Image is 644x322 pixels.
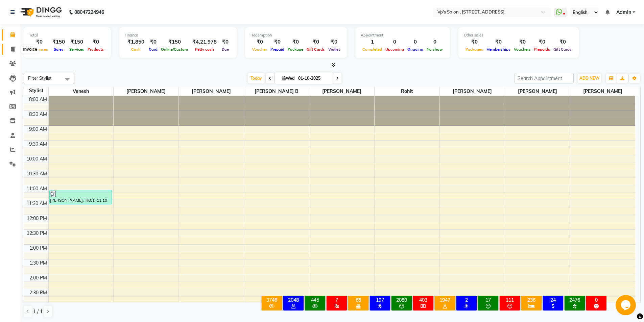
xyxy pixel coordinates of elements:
[570,87,636,96] span: [PERSON_NAME]
[147,47,159,52] span: Card
[52,47,65,52] span: Sales
[263,297,281,303] div: 3746
[125,32,231,38] div: Finance
[28,111,48,118] div: 8:30 AM
[251,32,341,38] div: Redemption
[220,47,231,52] span: Due
[269,38,286,46] div: ₹0
[306,297,324,303] div: 445
[29,32,105,38] div: Total
[375,87,439,96] span: rohit
[440,87,505,96] span: [PERSON_NAME]
[579,76,599,81] span: ADD NEW
[25,215,48,222] div: 12:00 PM
[327,38,341,46] div: ₹0
[305,38,327,46] div: ₹0
[464,32,573,38] div: Other sales
[25,155,48,163] div: 10:00 AM
[269,47,286,52] span: Prepaid
[532,47,552,52] span: Prepaids
[361,47,384,52] span: Completed
[588,297,605,303] div: 0
[28,259,48,267] div: 1:30 PM
[328,297,345,303] div: 7
[458,297,475,303] div: 2
[28,274,48,281] div: 2:00 PM
[384,38,406,46] div: 0
[251,38,269,46] div: ₹0
[384,47,406,52] span: Upcoming
[33,308,43,315] span: 1 / 1
[159,38,190,46] div: ₹150
[566,297,583,303] div: 2476
[350,297,367,303] div: 68
[485,47,512,52] span: Memberships
[86,47,105,52] span: Products
[425,38,445,46] div: 0
[425,47,445,52] span: No show
[361,38,384,46] div: 1
[406,38,425,46] div: 0
[286,47,305,52] span: Package
[86,38,105,46] div: ₹0
[485,38,512,46] div: ₹0
[50,38,68,46] div: ₹150
[125,38,147,46] div: ₹1,850
[25,230,48,237] div: 12:30 PM
[464,47,485,52] span: Packages
[28,289,48,296] div: 2:30 PM
[28,126,48,133] div: 9:00 AM
[179,87,244,96] span: [PERSON_NAME]
[49,87,114,96] span: Venesh
[114,87,178,96] span: [PERSON_NAME]
[414,297,432,303] div: 403
[371,297,389,303] div: 197
[532,38,552,46] div: ₹0
[21,45,39,53] div: Invoice
[285,297,302,303] div: 2048
[361,32,445,38] div: Appointment
[280,76,296,81] span: Wed
[129,47,142,52] span: Cash
[251,47,269,52] span: Voucher
[74,3,104,22] b: 08047224946
[436,297,454,303] div: 1947
[28,245,48,252] div: 1:00 PM
[393,297,410,303] div: 2080
[512,47,532,52] span: Vouchers
[25,200,48,207] div: 11:30 AM
[616,9,631,16] span: Admin
[147,38,159,46] div: ₹0
[305,47,327,52] span: Gift Cards
[68,47,86,52] span: Services
[50,190,112,204] div: [PERSON_NAME], TK01, 11:10 AM-11:40 AM, [PERSON_NAME] - Clean Shave (₹150)
[616,295,637,315] iframe: chat widget
[28,96,48,103] div: 8:00 AM
[190,38,219,46] div: ₹4,21,978
[193,47,216,52] span: Petty cash
[406,47,425,52] span: Ongoing
[578,74,601,83] button: ADD NEW
[544,297,562,303] div: 24
[309,87,374,96] span: [PERSON_NAME]
[219,38,231,46] div: ₹0
[17,3,64,22] img: logo
[24,87,48,94] div: Stylist
[29,38,50,46] div: ₹0
[28,75,52,81] span: Filter Stylist
[505,87,570,96] span: [PERSON_NAME]
[512,38,532,46] div: ₹0
[248,73,265,83] span: Today
[159,47,190,52] span: Online/Custom
[25,185,48,192] div: 11:00 AM
[25,170,48,177] div: 10:30 AM
[552,47,573,52] span: Gift Cards
[244,87,309,96] span: [PERSON_NAME] b
[286,38,305,46] div: ₹0
[479,297,497,303] div: 17
[28,141,48,148] div: 9:30 AM
[523,297,540,303] div: 236
[68,38,86,46] div: ₹150
[501,297,519,303] div: 111
[296,73,330,83] input: 2025-10-01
